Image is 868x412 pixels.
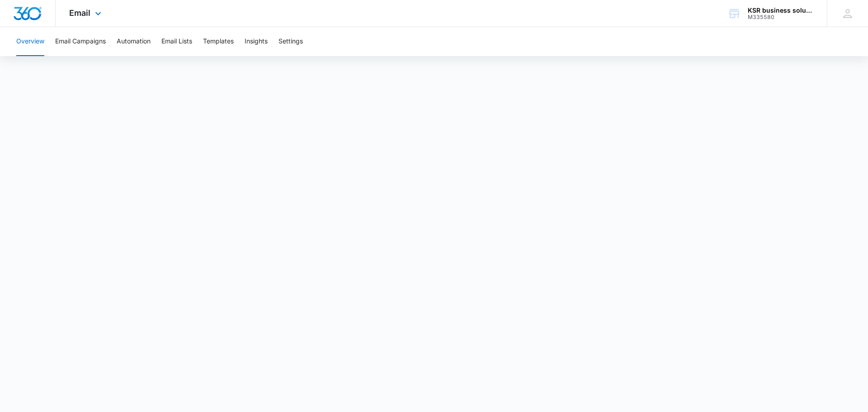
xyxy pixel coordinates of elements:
[69,8,90,18] span: Email
[203,27,234,56] button: Templates
[161,27,192,56] button: Email Lists
[55,27,106,56] button: Email Campaigns
[748,7,814,14] div: account name
[748,14,814,20] div: account id
[278,27,303,56] button: Settings
[245,27,268,56] button: Insights
[117,27,151,56] button: Automation
[16,27,44,56] button: Overview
